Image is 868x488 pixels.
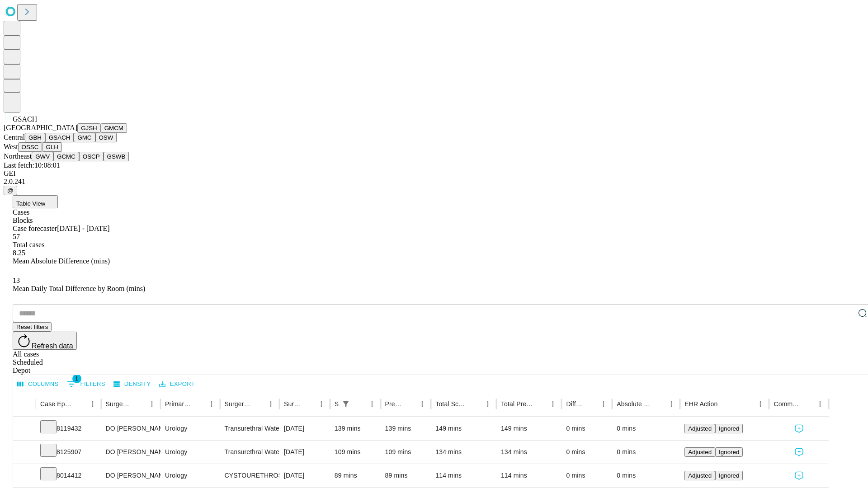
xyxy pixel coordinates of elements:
button: Menu [547,398,559,410]
span: 13 [13,277,20,284]
button: Sort [403,398,416,410]
div: Comments [774,400,800,408]
button: Sort [534,398,547,410]
div: [DATE] [284,464,325,487]
button: Menu [416,398,429,410]
span: Adjusted [688,449,712,455]
div: 1 active filter [340,398,352,410]
div: Primary Service [165,400,191,408]
div: Surgery Name [225,400,251,408]
span: Ignored [719,449,739,455]
span: Table View [16,200,45,207]
span: @ [7,187,14,194]
span: Adjusted [688,425,712,432]
span: Reset filters [16,324,48,330]
button: Adjusted [684,471,715,480]
div: 2.0.241 [4,178,864,186]
div: 114 mins [435,464,492,487]
button: Sort [469,398,481,410]
div: 8125907 [40,441,97,464]
div: Transurethral Waterjet [MEDICAL_DATA] of [MEDICAL_DATA] [225,441,275,464]
button: Density [111,377,153,391]
button: Menu [205,398,218,410]
div: 0 mins [566,464,608,487]
button: GBH [25,133,45,142]
div: 8119432 [40,417,97,440]
button: Sort [252,398,264,410]
span: Adjusted [688,472,712,479]
div: 89 mins [335,464,376,487]
button: Menu [814,398,826,410]
button: Menu [86,398,99,410]
button: Sort [193,398,205,410]
button: Menu [754,398,767,410]
button: Menu [146,398,158,410]
div: GEI [4,169,864,178]
div: 109 mins [385,441,427,464]
button: Table View [13,195,58,208]
button: Menu [315,398,328,410]
span: [DATE] - [DATE] [57,225,109,232]
button: GCMC [53,152,79,161]
span: Case forecaster [13,225,57,232]
button: Sort [353,398,366,410]
button: Expand [18,421,31,437]
button: Menu [264,398,277,410]
div: DO [PERSON_NAME] A Do [106,464,156,487]
div: [DATE] [284,441,325,464]
button: Reset filters [13,322,52,332]
button: Sort [302,398,315,410]
button: Show filters [340,398,352,410]
div: Urology [165,464,215,487]
span: [GEOGRAPHIC_DATA] [4,124,77,131]
span: Ignored [719,425,739,432]
button: Menu [366,398,378,410]
div: Predicted In Room Duration [385,400,403,408]
div: 114 mins [501,464,557,487]
div: Total Scheduled Duration [435,400,468,408]
button: OSCP [79,152,104,161]
div: Urology [165,441,215,464]
button: Ignored [715,424,743,433]
button: Expand [18,445,31,460]
div: Absolute Difference [617,400,651,408]
div: 149 mins [435,417,492,440]
div: 134 mins [501,441,557,464]
button: Menu [665,398,678,410]
button: OSW [95,133,117,142]
button: Sort [74,398,86,410]
button: Ignored [715,447,743,457]
span: Central [4,133,25,141]
div: Total Predicted Duration [501,400,533,408]
div: 139 mins [385,417,427,440]
div: Transurethral Waterjet [MEDICAL_DATA] of [MEDICAL_DATA] [225,417,275,440]
div: 149 mins [501,417,557,440]
button: Select columns [15,377,61,391]
span: Total cases [13,241,44,249]
button: @ [4,186,17,195]
button: OSSC [18,142,42,152]
div: Scheduled In Room Duration [335,400,339,408]
div: EHR Action [684,400,717,408]
div: Urology [165,417,215,440]
div: Case Epic Id [40,400,73,408]
span: West [4,143,18,150]
span: Northeast [4,152,32,160]
div: 89 mins [385,464,427,487]
button: Adjusted [684,447,715,457]
div: Difference [566,400,584,408]
button: Menu [597,398,610,410]
button: Export [157,377,197,391]
button: GSACH [45,133,74,142]
span: Refresh data [32,342,73,350]
button: Ignored [715,471,743,480]
div: 109 mins [335,441,376,464]
button: Menu [481,398,494,410]
div: 134 mins [435,441,492,464]
button: Expand [18,468,31,484]
button: Show filters [65,377,108,391]
div: CYSTOURETHROSCOPY [MEDICAL_DATA] WITH [MEDICAL_DATA] AND [MEDICAL_DATA] INSERTION [225,464,275,487]
span: Mean Daily Total Difference by Room (mins) [13,285,145,292]
span: GSACH [13,115,37,123]
div: 0 mins [566,441,608,464]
